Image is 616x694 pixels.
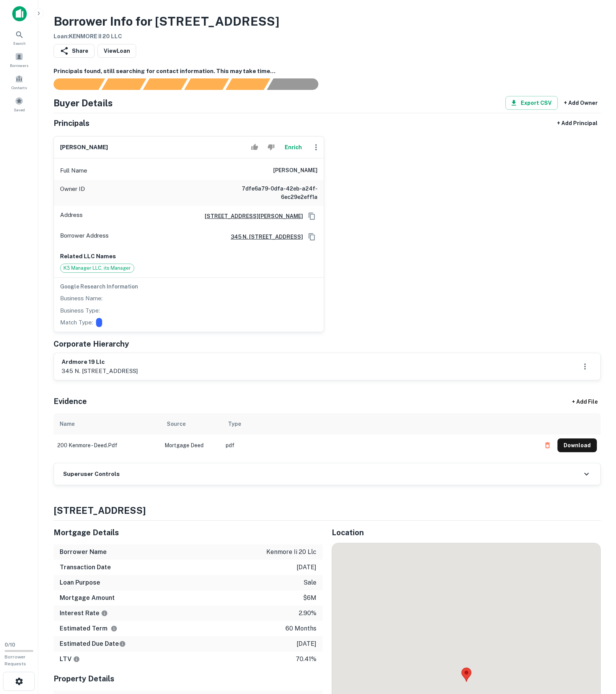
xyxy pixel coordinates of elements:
[62,367,138,376] p: 345 n. [STREET_ADDRESS]
[62,358,138,367] h6: ardmore 19 llc
[60,143,108,152] h6: [PERSON_NAME]
[60,419,75,428] div: Name
[12,6,27,21] img: capitalize-icon.png
[60,639,126,648] h6: Estimated Due Date
[505,96,558,110] button: Export CSV
[60,318,93,327] p: Match Type:
[228,419,241,428] div: Type
[54,117,90,129] h5: Principals
[60,252,318,261] p: Related LLC Names
[54,396,87,407] h5: Evidence
[13,40,26,46] span: Search
[60,184,85,201] p: Owner ID
[54,503,601,517] h4: [STREET_ADDRESS]
[578,608,616,645] iframe: Chat Widget
[554,116,601,130] button: + Add Principal
[14,107,25,113] span: Saved
[11,85,27,91] span: Contacts
[54,12,279,31] h3: Borrower Info for [STREET_ADDRESS]
[281,140,305,155] button: Enrich
[225,233,303,241] a: 345 n. [STREET_ADDRESS]
[60,294,103,303] p: Business Name:
[60,578,100,587] h6: Loan Purpose
[54,413,161,435] th: Name
[54,673,323,684] h5: Property Details
[267,78,328,90] div: AI fulfillment process complete.
[296,655,316,664] p: 70.41%
[332,527,601,538] h5: Location
[222,413,537,435] th: Type
[2,72,36,92] a: Contacts
[101,610,108,617] svg: The interest rates displayed on the website are for informational purposes only and may be report...
[60,547,107,557] h6: Borrower Name
[2,27,36,48] a: Search
[54,527,323,538] h5: Mortgage Details
[225,78,270,90] div: Principals found, still searching for contact information. This may take time...
[54,338,129,350] h5: Corporate Hierarchy
[222,435,537,456] td: pdf
[60,655,80,664] h6: LTV
[60,609,108,618] h6: Interest Rate
[161,435,222,456] td: Mortgage Deed
[5,642,15,648] span: 0 / 10
[297,639,316,648] p: [DATE]
[73,656,80,663] svg: LTVs displayed on the website are for informational purposes only and may be reported incorrectly...
[297,563,316,572] p: [DATE]
[248,140,261,155] button: Accept
[184,78,229,90] div: Principals found, AI now looking for contact information...
[2,49,36,70] a: Borrowers
[199,212,303,220] a: [STREET_ADDRESS][PERSON_NAME]
[119,640,126,647] svg: Estimate is based on a standard schedule for this type of loan.
[264,140,278,155] button: Reject
[60,306,100,315] p: Business Type:
[306,210,318,222] button: Copy Address
[161,413,222,435] th: Source
[54,413,601,463] div: scrollable content
[266,547,316,557] p: kenmore ii 20 llc
[111,625,117,632] svg: Term is based on a standard schedule for this type of loan.
[226,184,318,201] h6: 7dfe6a79-0dfa-42eb-a24f-6ec29e2eff1a
[60,563,111,572] h6: Transaction Date
[557,438,597,452] button: Download
[299,609,316,618] p: 2.90%
[60,624,117,633] h6: Estimated Term
[60,210,83,222] p: Address
[54,67,601,76] h6: Principals found, still searching for contact information. This may take time...
[558,395,611,409] div: + Add File
[5,654,26,666] span: Borrower Requests
[273,166,318,175] h6: [PERSON_NAME]
[60,282,318,291] h6: Google Research Information
[54,435,161,456] td: 200 kenmore - deed.pdf
[60,166,87,175] p: Full Name
[167,419,186,428] div: Source
[10,62,28,68] span: Borrowers
[561,96,601,110] button: + Add Owner
[143,78,187,90] div: Documents found, AI parsing details...
[303,593,316,603] p: $6m
[63,470,120,479] h6: Superuser Controls
[303,578,316,587] p: sale
[44,78,102,90] div: Sending borrower request to AI...
[285,624,316,633] p: 60 months
[60,231,109,243] p: Borrower Address
[60,264,134,272] span: K3 Manager LLC, its Manager
[54,32,279,41] h6: Loan : KENMORE II 20 LLC
[2,94,36,114] a: Saved
[541,439,554,451] button: Delete file
[54,96,113,110] h4: Buyer Details
[98,44,136,58] a: ViewLoan
[306,231,318,243] button: Copy Address
[60,593,115,603] h6: Mortgage Amount
[101,78,146,90] div: Your request is received and processing...
[54,44,95,58] button: Share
